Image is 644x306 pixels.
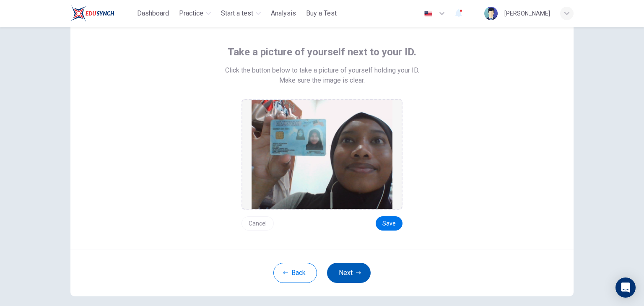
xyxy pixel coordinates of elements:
[241,216,274,231] button: Cancel
[615,277,636,298] div: Open Intercom Messenger
[137,8,169,18] span: Dashboard
[279,75,365,86] span: Make sure the image is clear.
[267,6,299,21] button: Analysis
[228,45,416,59] span: Take a picture of yourself next to your ID.
[327,263,371,283] button: Next
[504,8,550,18] div: [PERSON_NAME]
[176,6,214,21] button: Practice
[273,263,317,283] button: Back
[484,7,498,20] img: Profile picture
[70,5,134,22] a: ELTC logo
[221,8,253,18] span: Start a test
[179,8,203,18] span: Practice
[252,100,392,209] img: preview screemshot
[376,216,402,231] button: Save
[303,6,340,21] button: Buy a Test
[271,8,296,18] span: Analysis
[218,6,264,21] button: Start a test
[70,5,114,22] img: ELTC logo
[225,65,419,75] span: Click the button below to take a picture of yourself holding your ID.
[134,6,172,21] button: Dashboard
[423,10,434,17] img: en
[306,8,337,18] span: Buy a Test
